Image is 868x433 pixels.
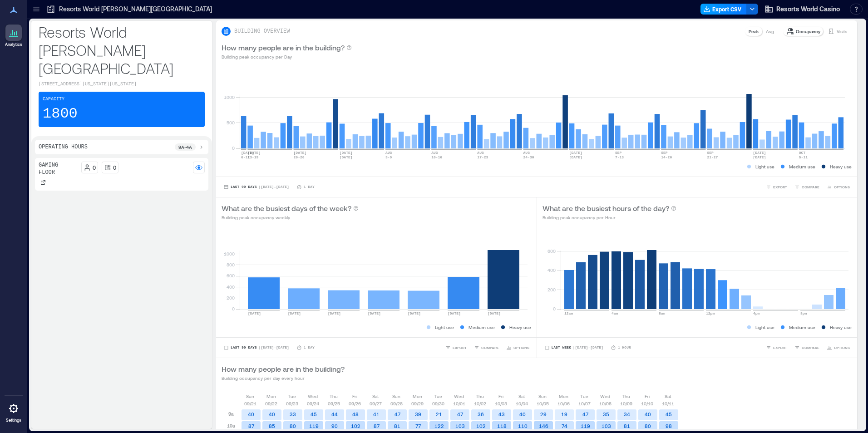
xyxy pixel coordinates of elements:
[227,262,235,267] tspan: 800
[392,393,400,400] p: Sun
[408,311,421,315] text: [DATE]
[349,400,361,407] p: 09/26
[513,345,529,350] span: OPTIONS
[39,162,78,176] p: Gaming Floor
[228,410,234,418] p: 9a
[227,295,235,300] tspan: 200
[552,306,555,311] tspan: 0
[800,311,807,315] text: 8pm
[234,28,290,35] p: BUILDING OVERVIEW
[241,151,254,155] text: [DATE]
[618,345,631,350] p: 1 Hour
[232,145,235,151] tspan: 0
[799,151,806,155] text: OCT
[755,324,774,331] p: Light use
[497,423,507,429] text: 118
[453,345,467,350] span: EXPORT
[764,343,789,352] button: EXPORT
[368,311,381,315] text: [DATE]
[603,411,609,417] text: 35
[539,423,548,429] text: 146
[248,423,255,429] text: 87
[286,400,298,407] p: 09/23
[222,53,352,60] p: Building peak occupancy per Day
[385,151,392,155] text: AUG
[641,400,653,407] p: 10/10
[269,423,275,429] text: 85
[352,411,359,417] text: 48
[793,182,821,192] button: COMPARE
[537,400,549,407] p: 10/05
[309,423,319,429] text: 119
[290,423,296,429] text: 80
[373,411,380,417] text: 41
[498,411,505,417] text: 43
[178,143,192,151] p: 9a - 4a
[222,182,291,192] button: Last 90 Days |[DATE]-[DATE]
[498,393,503,400] p: Fri
[755,163,774,170] p: Light use
[706,311,715,315] text: 12pm
[222,343,291,352] button: Last 90 Days |[DATE]-[DATE]
[542,203,669,214] p: What are the busiest hours of the day?
[504,343,531,352] button: OPTIONS
[269,411,275,417] text: 40
[431,151,438,155] text: AUG
[113,164,116,171] p: 0
[244,400,256,407] p: 09/21
[645,411,651,417] text: 40
[288,311,301,315] text: [DATE]
[472,343,501,352] button: COMPARE
[304,184,315,190] p: 1 Day
[43,96,64,103] p: Capacity
[224,94,235,100] tspan: 1000
[294,155,305,159] text: 20-26
[516,400,528,407] p: 10/04
[222,214,359,221] p: Building peak occupancy weekly
[374,423,380,429] text: 87
[615,155,624,159] text: 7-13
[454,393,464,400] p: Wed
[749,28,759,35] p: Peak
[2,22,25,50] a: Analytics
[615,151,622,155] text: SEP
[802,184,819,190] span: COMPARE
[431,155,442,159] text: 10-16
[830,163,852,170] p: Heavy use
[477,151,484,155] text: AUG
[227,120,235,125] tspan: 500
[265,400,277,407] p: 09/22
[227,273,235,278] tspan: 600
[3,398,25,426] a: Settings
[411,400,424,407] p: 09/29
[222,42,345,53] p: How many people are in the building?
[773,345,787,350] span: EXPORT
[294,151,307,155] text: [DATE]
[39,81,205,88] p: [STREET_ADDRESS][US_STATE][US_STATE]
[290,411,296,417] text: 33
[578,400,591,407] p: 10/07
[707,155,718,159] text: 21-27
[581,423,590,429] text: 119
[793,343,821,352] button: COMPARE
[340,151,353,155] text: [DATE]
[519,411,526,417] text: 40
[762,2,843,16] button: Resorts World Casino
[469,324,495,331] p: Medium use
[453,400,465,407] p: 10/01
[328,311,341,315] text: [DATE]
[248,311,261,315] text: [DATE]
[834,184,850,190] span: OPTIONS
[796,28,820,35] p: Occupancy
[542,214,676,221] p: Building peak occupancy per Hour
[547,248,555,254] tspan: 600
[385,155,392,159] text: 3-9
[509,324,531,331] p: Heavy use
[432,400,444,407] p: 09/30
[476,423,486,429] text: 102
[331,423,338,429] text: 90
[478,411,484,417] text: 36
[39,143,88,151] p: Operating Hours
[523,151,530,155] text: AUG
[665,393,671,400] p: Sat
